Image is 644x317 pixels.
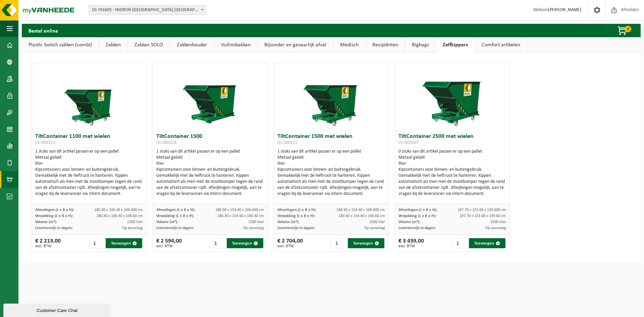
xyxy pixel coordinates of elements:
[458,208,506,212] span: 197.70 x 153.00 x 139.600 cm
[277,214,315,218] span: Verpakking (L x B x H):
[398,208,437,212] span: Afmetingen (L x B x H):
[277,140,298,145] span: 01-000225
[210,238,226,248] input: 1
[156,220,178,224] span: Volume (m³):
[156,140,176,145] span: 01-000224
[156,167,264,197] div: Kipcontainers voor binnen- en buitengebruik. Gemakkelijk met de heftruck te hanteren. Kippen auto...
[277,226,315,230] span: Levertermijn in dagen:
[490,220,506,224] span: 2500 liter
[277,149,385,197] div: 1 stuks van dit artikel passen er op een pallet
[485,226,506,230] span: Op aanvraag
[277,161,385,167] div: liter
[625,26,631,32] span: 0
[35,244,61,248] span: excl. BTW
[248,220,264,224] span: 1500 liter
[398,140,419,145] span: 01-000427
[364,226,385,230] span: Op aanvraag
[22,37,99,53] a: Plastic Switch zakken (combi)
[89,5,206,15] span: 10-741605 - FAGRON BELGIUM NV - NAZARETH
[176,63,244,130] img: 01-000224
[243,226,264,230] span: Op aanvraag
[35,214,73,218] span: Verpakking (L x B x H):
[436,37,475,53] a: Zelfkippers
[89,238,105,248] input: 1
[35,149,143,197] div: 1 stuks van dit artikel passen er op een pallet
[35,167,143,197] div: Kipcontainers voor binnen- en buitengebruik. Gemakkelijk met de heftruck te hanteren. Kippen auto...
[398,244,424,248] span: excl. BTW
[35,155,143,161] div: Metaal gelakt
[127,220,143,224] span: 1100 liter
[156,244,182,248] span: excl. BTW
[156,134,264,147] h3: TiltContainer 1500
[35,220,57,224] span: Volume (m³):
[35,238,61,248] div: € 2 213,00
[398,220,420,224] span: Volume (m³):
[55,63,122,130] img: 01-000223
[277,244,303,248] span: excl. BTW
[89,5,206,15] span: 10-741605 - FAGRON BELGIUM NV - NAZARETH
[122,226,143,230] span: Op aanvraag
[366,37,405,53] a: Recipiënten
[156,161,264,167] div: liter
[398,149,506,197] div: 0 stuks van dit artikel passen er op een pallet
[469,238,505,248] button: Toevoegen
[398,167,506,197] div: Kipcontainers voor binnen- en buitengebruik. Gemakkelijk met de heftruck te hanteren. Kippen auto...
[35,161,143,167] div: liter
[333,37,365,53] a: Medisch
[35,208,74,212] span: Afmetingen (L x B x H):
[156,155,264,161] div: Metaal gelakt
[156,214,194,218] span: Verpakking (L x B x H):
[398,134,506,147] h3: TiltContainer 2500 met wielen
[96,214,143,218] span: 180.30 x 106.40 x 106.60 cm
[35,140,55,145] span: 01-000223
[35,226,72,230] span: Levertermijn in dagen:
[331,238,347,248] input: 1
[398,214,436,218] span: Verpakking (L x B x H):
[398,155,506,161] div: Metaal gelakt
[258,37,333,53] a: Bijzonder en gevaarlijk afval
[22,24,65,37] h2: Bestel online
[336,208,385,212] span: 180.30 x 154.40 x 106.600 cm
[227,238,263,248] button: Toevoegen
[548,7,582,12] strong: [PERSON_NAME]
[156,208,195,212] span: Afmetingen (L x B x H):
[128,37,170,53] a: Zakken SOLO
[405,37,436,53] a: Bigbags
[398,161,506,167] div: liter
[419,63,486,130] img: 01-000427
[99,37,127,53] a: Zakken
[475,37,527,53] a: Comfort artikelen
[170,37,214,53] a: Zakkenhouder
[94,208,143,212] span: 180.30 x 106.40 x 106.600 cm
[398,238,424,248] div: € 3 439,00
[277,238,303,248] div: € 2 704,00
[369,220,385,224] span: 1500 liter
[606,24,640,37] button: 0
[452,238,468,248] input: 1
[156,226,194,230] span: Levertermijn in dagen:
[338,214,385,218] span: 180.30 x 154.40 x 106.60 cm
[277,134,385,147] h3: TiltContainer 1500 met wielen
[214,37,257,53] a: Vuilnisbakken
[277,167,385,197] div: Kipcontainers voor binnen- en buitengebruik. Gemakkelijk met de heftruck te hanteren. Kippen auto...
[217,214,264,218] span: 180.30 x 154.40 x 180.30 cm
[277,220,299,224] span: Volume (m³):
[398,226,436,230] span: Levertermijn in dagen:
[277,208,316,212] span: Afmetingen (L x B x H):
[215,208,264,212] span: 180.30 x 154.40 x 106.600 cm
[460,214,506,218] span: 197.70 x 153.00 x 139.60 cm
[298,63,365,130] img: 01-000225
[277,155,385,161] div: Metaal gelakt
[156,149,264,197] div: 1 stuks van dit artikel passen er op een pallet
[3,302,112,317] iframe: chat widget
[106,238,142,248] button: Toevoegen
[348,238,384,248] button: Toevoegen
[156,238,182,248] div: € 2 594,00
[35,134,143,147] h3: TiltContainer 1100 met wielen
